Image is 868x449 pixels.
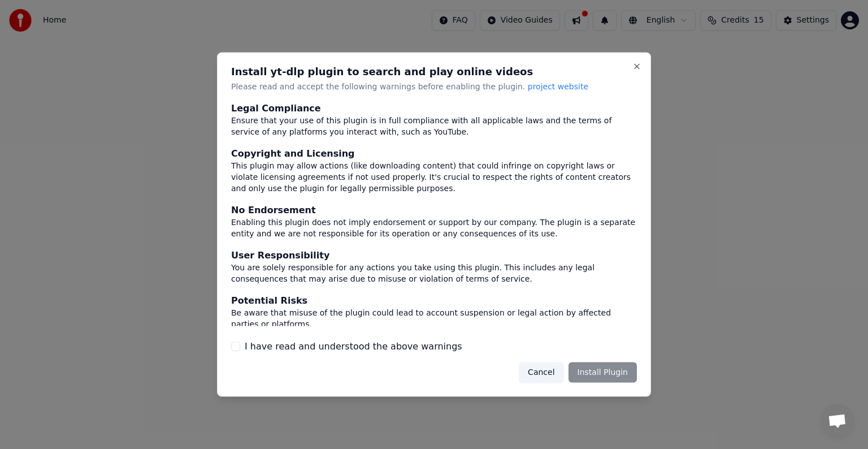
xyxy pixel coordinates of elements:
[519,362,563,382] button: Cancel
[231,146,637,160] div: Copyright and Licensing
[231,81,637,93] p: Please read and accept the following warnings before enabling the plugin.
[231,262,637,284] div: You are solely responsible for any actions you take using this plugin. This includes any legal co...
[231,160,637,194] div: This plugin may allow actions (like downloading content) that could infringe on copyright laws or...
[231,67,637,77] h2: Install yt-dlp plugin to search and play online videos
[231,307,637,330] div: Be aware that misuse of the plugin could lead to account suspension or legal action by affected p...
[528,82,588,91] span: project website
[231,101,637,115] div: Legal Compliance
[231,248,637,262] div: User Responsibility
[245,339,462,353] label: I have read and understood the above warnings
[231,293,637,307] div: Potential Risks
[231,115,637,137] div: Ensure that your use of this plugin is in full compliance with all applicable laws and the terms ...
[231,217,637,239] div: Enabling this plugin does not imply endorsement or support by our company. The plugin is a separa...
[231,203,637,217] div: No Endorsement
